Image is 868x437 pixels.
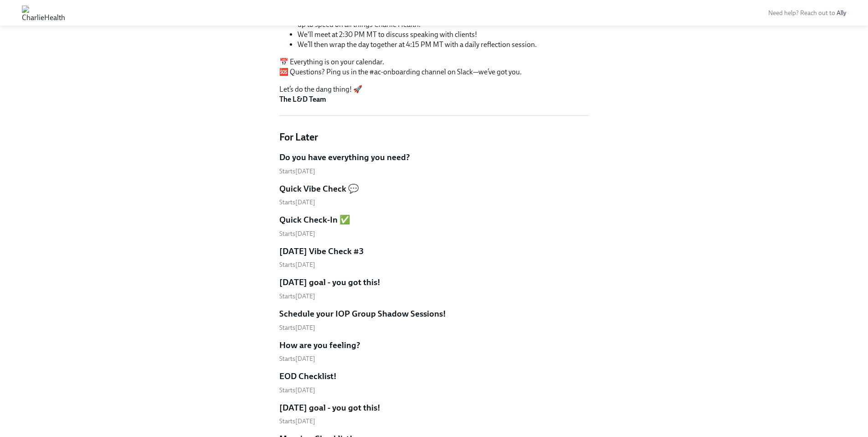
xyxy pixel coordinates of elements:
a: [DATE] goal - you got this!Starts[DATE] [279,276,589,301]
a: Do you have everything you need?Starts[DATE] [279,151,589,176]
span: Thursday, October 9th 2025, 5:00 pm [279,230,315,238]
li: We'll meet at 2:30 PM MT to discuss speaking with clients! [298,30,589,40]
h5: Quick Check-In ✅ [279,214,350,226]
p: Let’s do the dang thing! 🚀 [279,84,589,104]
a: How are you feeling?Starts[DATE] [279,339,589,364]
h5: [DATE] Vibe Check #3 [279,245,364,257]
h5: How are you feeling? [279,339,360,351]
span: Tuesday, October 7th 2025, 10:00 am [279,167,315,175]
h5: Do you have everything you need? [279,151,410,163]
span: Thursday, October 16th 2025, 5:00 pm [279,355,315,363]
li: We’ll then wrap the day together at 4:15 PM MT with a daily reflection session. [298,40,589,50]
a: EOD Checklist!Starts[DATE] [279,370,589,395]
h5: EOD Checklist! [279,370,337,382]
span: Tuesday, October 14th 2025, 5:00 pm [279,261,315,269]
span: Friday, October 17th 2025, 7:00 am [279,417,315,425]
a: Ally [837,9,846,17]
h5: [DATE] goal - you got this! [279,276,380,288]
h5: Quick Vibe Check 💬 [279,183,359,195]
h5: Schedule your IOP Group Shadow Sessions! [279,308,446,320]
img: CharlieHealth [22,5,65,20]
h5: [DATE] goal - you got this! [279,402,380,414]
span: Thursday, October 16th 2025, 7:00 am [279,292,315,300]
a: [DATE] goal - you got this!Starts[DATE] [279,402,589,426]
p: 📅 Everything is on your calendar. 🆘 Questions? Ping us in the #ac-onboarding channel on Slack—we’... [279,57,589,77]
span: Tuesday, October 7th 2025, 5:00 pm [279,198,315,206]
a: [DATE] Vibe Check #3Starts[DATE] [279,245,589,270]
a: Quick Check-In ✅Starts[DATE] [279,214,589,238]
a: Quick Vibe Check 💬Starts[DATE] [279,183,589,207]
span: Need help? Reach out to [768,9,846,17]
a: Schedule your IOP Group Shadow Sessions!Starts[DATE] [279,308,589,332]
strong: The L&D Team [279,95,326,104]
h4: For Later [279,130,589,144]
span: Friday, October 17th 2025, 4:30 am [279,386,315,394]
span: Thursday, October 16th 2025, 10:00 am [279,324,315,332]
